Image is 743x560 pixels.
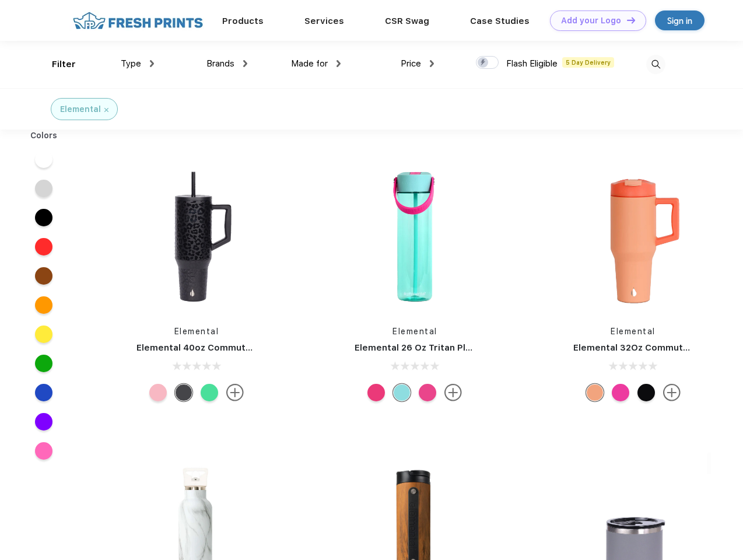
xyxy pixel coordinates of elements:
[201,384,218,401] div: Green
[121,58,141,69] span: Type
[506,58,558,69] span: Flash Eligible
[149,384,167,401] div: Rose
[355,342,548,353] a: Elemental 26 Oz Tritan Plastic Water Bottle
[430,60,434,67] img: dropdown.png
[119,159,274,314] img: func=resize&h=266
[69,10,206,31] img: fo%20logo%202.webp
[611,327,656,336] a: Elemental
[444,384,462,401] img: more.svg
[60,103,101,116] div: Elemental
[392,327,437,336] a: Elemental
[337,159,492,314] img: func=resize&h=266
[175,384,192,401] div: Black Leopard
[573,342,732,353] a: Elemental 32Oz Commuter Tumbler
[612,384,629,401] div: Hot Pink
[291,58,328,69] span: Made for
[367,384,385,401] div: Berries Blast
[637,384,655,401] div: Black Speckle
[337,60,341,67] img: dropdown.png
[22,129,66,142] div: Colors
[655,10,705,30] a: Sign in
[226,384,244,401] img: more.svg
[136,342,295,353] a: Elemental 40oz Commuter Tumbler
[561,16,621,26] div: Add your Logo
[393,384,411,401] div: Berry breeze
[663,384,681,401] img: more.svg
[222,16,264,26] a: Products
[174,327,219,336] a: Elemental
[206,58,234,69] span: Brands
[586,384,604,401] div: Peach Sunrise
[419,384,436,401] div: Pink Checkers
[104,108,108,112] img: filter_cancel.svg
[646,55,665,74] img: desktop_search.svg
[243,60,247,67] img: dropdown.png
[304,16,344,26] a: Services
[556,159,711,314] img: func=resize&h=266
[562,57,614,68] span: 5 Day Delivery
[401,58,421,69] span: Price
[150,60,154,67] img: dropdown.png
[52,58,76,71] div: Filter
[385,16,429,26] a: CSR Swag
[627,17,635,23] img: DT
[667,14,692,27] div: Sign in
